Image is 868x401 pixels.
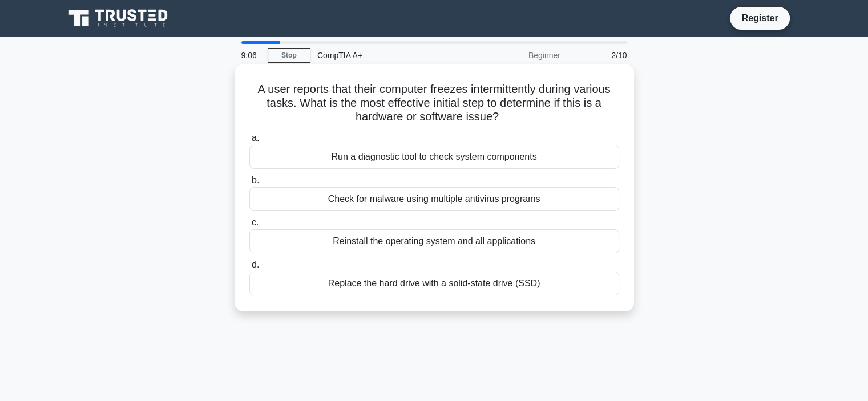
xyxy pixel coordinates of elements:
div: Reinstall the operating system and all applications [249,229,619,253]
a: Register [734,11,785,25]
div: 9:06 [235,44,268,67]
div: Run a diagnostic tool to check system components [249,145,619,169]
span: c. [252,217,259,227]
div: Beginner [467,44,567,67]
div: CompTIA A+ [310,44,467,67]
h5: A user reports that their computer freezes intermittently during various tasks. What is the most ... [248,82,620,124]
a: Stop [268,48,310,63]
span: a. [252,133,259,143]
span: d. [252,260,259,269]
div: 2/10 [567,44,634,67]
div: Check for malware using multiple antivirus programs [249,187,619,211]
span: b. [252,175,259,185]
div: Replace the hard drive with a solid-state drive (SSD) [249,272,619,295]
